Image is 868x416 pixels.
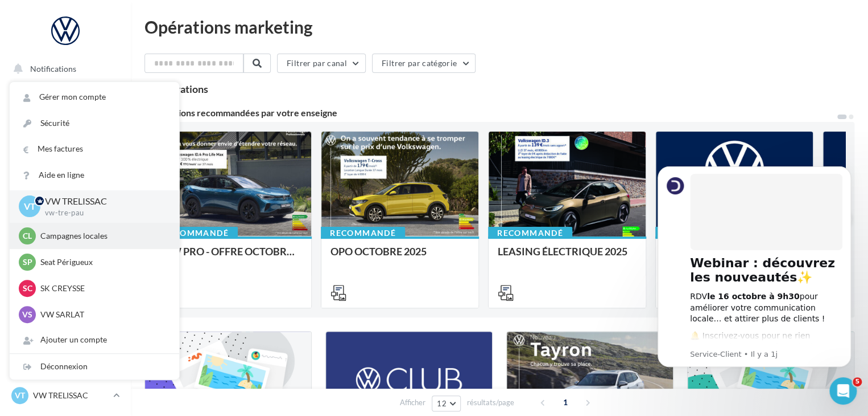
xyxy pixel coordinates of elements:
p: VW TRELISSAC [45,195,161,208]
a: Mes factures [10,136,179,162]
button: Filtrer par canal [277,54,366,73]
div: Ajouter un compte [10,327,179,353]
div: Déconnexion [10,354,179,380]
a: VT VW TRELISSAC [9,385,122,406]
p: VW TRELISSAC [33,390,109,401]
a: Boîte de réception59 [7,113,124,138]
a: ASSETS PERSONNALISABLES [7,284,124,318]
div: opérations [159,84,208,94]
iframe: Intercom live chat [829,377,857,405]
a: Sécurité [10,111,179,136]
a: Campagnes [7,172,124,195]
p: Seat Périgueux [40,256,166,268]
span: VS [22,309,32,320]
a: Opérations [7,85,124,109]
div: Recommandé [154,227,238,239]
span: 5 [853,377,862,386]
span: 1 [556,393,574,411]
div: OPO OCTOBRE 2025 [330,246,469,268]
button: 12 [432,395,461,411]
span: Notifications [30,64,76,74]
p: vw-tre-pau [45,208,161,218]
a: Visibilité en ligne [7,143,124,167]
span: SP [23,256,32,268]
p: SK CREYSSE [40,283,166,294]
span: 12 [437,399,447,408]
span: Afficher [400,397,425,408]
span: Cl [23,230,32,242]
button: Filtrer par catégorie [372,54,476,73]
a: Calendrier [7,256,124,280]
span: résultats/page [467,397,514,408]
div: Recommandé [321,227,405,239]
a: Aide en ligne [10,162,179,188]
span: VT [24,200,36,213]
div: Recommandé [488,227,572,239]
div: 6 opérations recommandées par votre enseigne [144,108,836,117]
div: Opérations marketing [144,18,854,35]
a: Médiathèque [7,228,124,252]
a: Gérer mon compte [10,84,179,110]
iframe: Intercom notifications message [640,152,868,410]
a: Contacts [7,199,124,223]
p: VW SARLAT [40,309,166,320]
span: VT [15,390,25,401]
div: VW PRO - OFFRE OCTOBRE 25 [163,246,302,268]
div: LEASING ÉLECTRIQUE 2025 [498,246,636,268]
p: Campagnes locales [40,230,166,242]
span: SC [23,283,32,294]
button: Notifications [7,57,119,81]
